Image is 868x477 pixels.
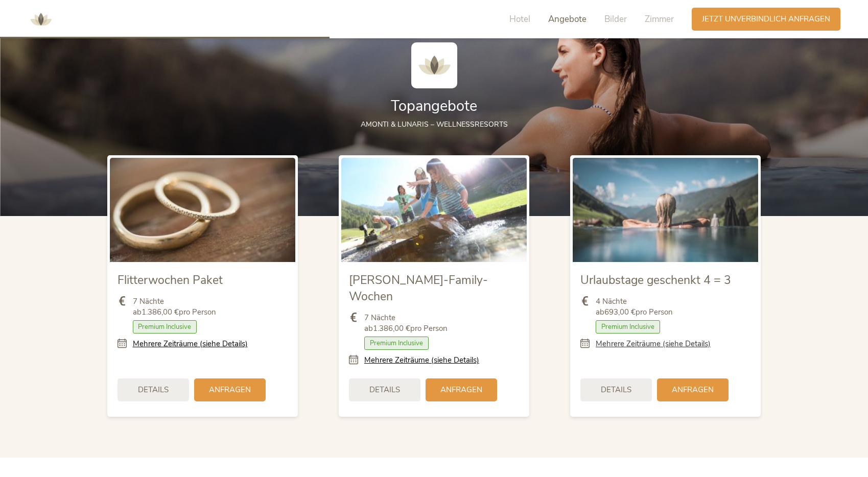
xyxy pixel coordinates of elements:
[364,355,479,366] a: Mehrere Zeiträume (siehe Details)
[373,323,410,333] b: 1.386,00 €
[133,320,197,333] span: Premium Inclusive
[672,385,714,395] span: Anfragen
[391,96,477,116] span: Topangebote
[364,337,429,350] span: Premium Inclusive
[596,296,673,318] span: 4 Nächte ab pro Person
[604,13,627,25] span: Bilder
[133,339,248,349] a: Mehrere Zeiträume (siehe Details)
[133,296,216,318] span: 7 Nächte ab pro Person
[596,320,660,333] span: Premium Inclusive
[440,385,482,395] span: Anfragen
[596,339,711,349] a: Mehrere Zeiträume (siehe Details)
[548,13,587,25] span: Angebote
[369,385,400,395] span: Details
[349,272,488,304] span: [PERSON_NAME]-Family-Wochen
[118,272,223,288] span: Flitterwochen Paket
[573,158,758,262] img: Urlaubstage geschenkt 4 = 3
[110,158,295,262] img: Flitterwochen Paket
[509,13,530,25] span: Hotel
[26,4,56,35] img: AMONTI & LUNARIS Wellnessresort
[142,307,179,317] b: 1.386,00 €
[601,385,631,395] span: Details
[580,272,731,288] span: Urlaubstage geschenkt 4 = 3
[411,42,457,88] img: AMONTI & LUNARIS Wellnessresort
[604,307,636,317] b: 693,00 €
[702,14,830,25] span: Jetzt unverbindlich anfragen
[645,13,674,25] span: Zimmer
[361,120,508,129] span: AMONTI & LUNARIS – Wellnessresorts
[209,385,251,395] span: Anfragen
[341,158,527,262] img: Sommer-Family-Wochen
[138,385,169,395] span: Details
[26,15,56,22] a: AMONTI & LUNARIS Wellnessresort
[364,313,448,334] span: 7 Nächte ab pro Person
